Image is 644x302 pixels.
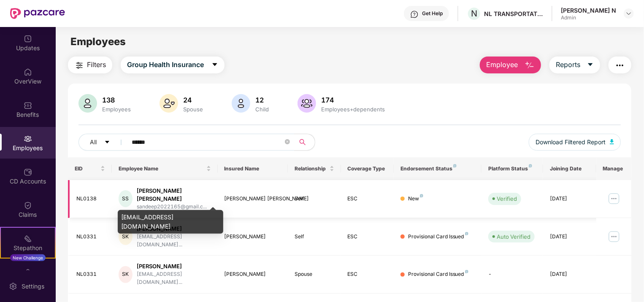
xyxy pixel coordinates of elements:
span: Employee [486,59,518,70]
span: caret-down [587,61,594,69]
img: svg+xml;base64,PHN2ZyBpZD0iQ2xhaW0iIHhtbG5zPSJodHRwOi8vd3d3LnczLm9yZy8yMDAwL3N2ZyIgd2lkdGg9IjIwIi... [24,201,32,210]
div: Platform Status [488,165,536,172]
span: Reports [556,59,580,70]
div: Spouse [181,106,205,113]
div: NL0331 [76,270,105,278]
div: ESC [348,233,387,241]
img: manageButton [607,192,621,205]
div: Verified [497,194,517,203]
img: svg+xml;base64,PHN2ZyB4bWxucz0iaHR0cDovL3d3dy53My5vcmcvMjAwMC9zdmciIHhtbG5zOnhsaW5rPSJodHRwOi8vd3... [610,139,614,144]
img: svg+xml;base64,PHN2ZyB4bWxucz0iaHR0cDovL3d3dy53My5vcmcvMjAwMC9zdmciIHdpZHRoPSIyNCIgaGVpZ2h0PSIyNC... [615,60,625,70]
th: Insured Name [218,157,288,180]
span: Employees [70,35,126,48]
div: [DATE] [550,270,589,278]
img: svg+xml;base64,PHN2ZyB4bWxucz0iaHR0cDovL3d3dy53My5vcmcvMjAwMC9zdmciIHhtbG5zOnhsaW5rPSJodHRwOi8vd3... [78,94,97,113]
span: Group Health Insurance [127,59,204,70]
td: - [482,256,543,294]
img: manageButton [607,230,621,243]
img: svg+xml;base64,PHN2ZyB4bWxucz0iaHR0cDovL3d3dy53My5vcmcvMjAwMC9zdmciIHhtbG5zOnhsaW5rPSJodHRwOi8vd3... [298,94,316,113]
span: Filters [87,59,106,70]
div: 12 [254,96,271,104]
img: svg+xml;base64,PHN2ZyB4bWxucz0iaHR0cDovL3d3dy53My5vcmcvMjAwMC9zdmciIHhtbG5zOnhsaW5rPSJodHRwOi8vd3... [160,94,178,113]
div: ESC [348,195,387,203]
img: svg+xml;base64,PHN2ZyBpZD0iU2V0dGluZy0yMHgyMCIgeG1sbnM9Imh0dHA6Ly93d3cudzMub3JnLzIwMDAvc3ZnIiB3aW... [9,282,17,291]
img: svg+xml;base64,PHN2ZyB4bWxucz0iaHR0cDovL3d3dy53My5vcmcvMjAwMC9zdmciIHdpZHRoPSIyNCIgaGVpZ2h0PSIyNC... [74,60,84,70]
div: NL0138 [76,195,105,203]
div: [EMAIL_ADDRESS][DOMAIN_NAME]... [137,233,211,249]
div: [PERSON_NAME] N [561,6,616,14]
div: sandeep2022165@gmail.c... [137,203,211,211]
img: svg+xml;base64,PHN2ZyBpZD0iRW5kb3JzZW1lbnRzIiB4bWxucz0iaHR0cDovL3d3dy53My5vcmcvMjAwMC9zdmciIHdpZH... [24,268,32,276]
div: Self [295,233,334,241]
div: Auto Verified [497,232,530,241]
img: svg+xml;base64,PHN2ZyBpZD0iQmVuZWZpdHMiIHhtbG5zPSJodHRwOi8vd3d3LnczLm9yZy8yMDAwL3N2ZyIgd2lkdGg9Ij... [24,101,32,110]
div: Settings [19,282,47,291]
button: Download Filtered Report [529,134,621,151]
div: [EMAIL_ADDRESS][DOMAIN_NAME] [118,210,223,234]
div: SS [119,190,132,207]
span: N [471,8,477,19]
span: Relationship [295,165,327,172]
button: Reportscaret-down [549,57,600,73]
div: [PERSON_NAME] [137,262,211,270]
img: svg+xml;base64,PHN2ZyBpZD0iSG9tZSIgeG1sbnM9Imh0dHA6Ly93d3cudzMub3JnLzIwMDAvc3ZnIiB3aWR0aD0iMjAiIG... [24,68,32,76]
div: New Challenge [10,254,46,261]
div: Employees [100,106,133,113]
div: 138 [100,96,133,104]
th: Coverage Type [341,157,394,180]
div: Self [295,195,334,203]
div: Employees+dependents [319,106,387,113]
div: [DATE] [550,233,589,241]
img: svg+xml;base64,PHN2ZyB4bWxucz0iaHR0cDovL3d3dy53My5vcmcvMjAwMC9zdmciIHhtbG5zOnhsaW5rPSJodHRwOi8vd3... [232,94,250,113]
img: svg+xml;base64,PHN2ZyB4bWxucz0iaHR0cDovL3d3dy53My5vcmcvMjAwMC9zdmciIHdpZHRoPSI4IiBoZWlnaHQ9IjgiIH... [465,270,468,273]
img: svg+xml;base64,PHN2ZyB4bWxucz0iaHR0cDovL3d3dy53My5vcmcvMjAwMC9zdmciIHdpZHRoPSI4IiBoZWlnaHQ9IjgiIH... [465,232,468,235]
span: search [294,139,311,146]
span: Employee Name [119,165,204,172]
img: svg+xml;base64,PHN2ZyB4bWxucz0iaHR0cDovL3d3dy53My5vcmcvMjAwMC9zdmciIHdpZHRoPSIyMSIgaGVpZ2h0PSIyMC... [24,235,32,243]
img: svg+xml;base64,PHN2ZyBpZD0iRHJvcGRvd24tMzJ4MzIiIHhtbG5zPSJodHRwOi8vd3d3LnczLm9yZy8yMDAwL3N2ZyIgd2... [625,10,632,17]
span: close-circle [285,138,290,146]
div: Provisional Card Issued [408,233,468,241]
img: svg+xml;base64,PHN2ZyBpZD0iSGVscC0zMngzMiIgeG1sbnM9Imh0dHA6Ly93d3cudzMub3JnLzIwMDAvc3ZnIiB3aWR0aD... [410,10,419,19]
div: 24 [181,96,205,104]
div: NL TRANSPORTATION PRIVATE LIMITED [484,10,543,18]
img: svg+xml;base64,PHN2ZyB4bWxucz0iaHR0cDovL3d3dy53My5vcmcvMjAwMC9zdmciIHdpZHRoPSI4IiBoZWlnaHQ9IjgiIH... [420,194,423,197]
div: [EMAIL_ADDRESS][DOMAIN_NAME]... [137,270,211,286]
div: [PERSON_NAME] [225,270,281,278]
img: svg+xml;base64,PHN2ZyB4bWxucz0iaHR0cDovL3d3dy53My5vcmcvMjAwMC9zdmciIHdpZHRoPSI4IiBoZWlnaHQ9IjgiIH... [529,164,532,167]
div: [PERSON_NAME] [PERSON_NAME] [137,187,211,203]
th: Relationship [288,157,341,180]
div: [DATE] [550,195,589,203]
div: ESC [348,270,387,278]
th: Employee Name [112,157,217,180]
img: svg+xml;base64,PHN2ZyB4bWxucz0iaHR0cDovL3d3dy53My5vcmcvMjAwMC9zdmciIHdpZHRoPSI4IiBoZWlnaHQ9IjgiIH... [453,164,457,167]
button: Group Health Insurancecaret-down [121,57,225,73]
div: Get Help [422,10,443,17]
img: svg+xml;base64,PHN2ZyBpZD0iQ0RfQWNjb3VudHMiIGRhdGEtbmFtZT0iQ0QgQWNjb3VudHMiIHhtbG5zPSJodHRwOi8vd3... [24,168,32,176]
div: Endorsement Status [400,165,475,172]
div: Provisional Card Issued [408,270,468,278]
div: 174 [319,96,387,104]
img: svg+xml;base64,PHN2ZyBpZD0iRW1wbG95ZWVzIiB4bWxucz0iaHR0cDovL3d3dy53My5vcmcvMjAwMC9zdmciIHdpZHRoPS... [24,135,32,143]
button: Employee [480,57,541,73]
div: Stepathon [1,244,55,252]
button: Allcaret-down [78,134,130,151]
img: svg+xml;base64,PHN2ZyB4bWxucz0iaHR0cDovL3d3dy53My5vcmcvMjAwMC9zdmciIHhtbG5zOnhsaW5rPSJodHRwOi8vd3... [525,60,535,70]
span: caret-down [104,139,110,146]
img: svg+xml;base64,PHN2ZyBpZD0iVXBkYXRlZCIgeG1sbnM9Imh0dHA6Ly93d3cudzMub3JnLzIwMDAvc3ZnIiB3aWR0aD0iMj... [24,35,32,43]
th: EID [68,157,112,180]
div: Spouse [295,270,334,278]
div: [PERSON_NAME] [225,233,281,241]
button: Filters [68,57,112,73]
div: SK [119,228,133,245]
img: New Pazcare Logo [10,8,65,19]
span: Download Filtered Report [536,138,606,147]
div: Child [254,106,271,113]
div: [PERSON_NAME] [PERSON_NAME] [225,195,281,203]
span: All [90,138,97,147]
span: EID [75,165,99,172]
th: Joining Date [543,157,596,180]
div: NL0331 [76,233,105,241]
span: caret-down [211,61,218,69]
div: New [408,195,423,203]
